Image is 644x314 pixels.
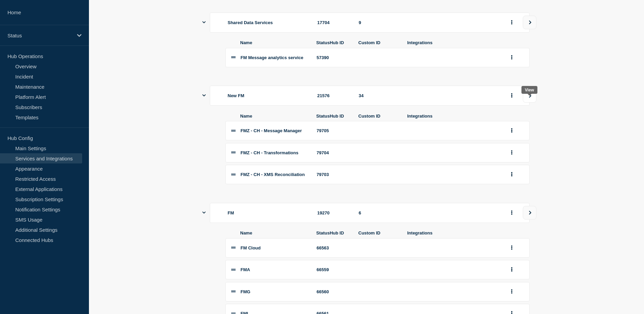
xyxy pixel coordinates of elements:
div: 21576 [317,93,351,98]
span: Custom ID [358,40,399,45]
span: StatusHub ID [316,40,350,45]
div: 79705 [317,128,351,133]
p: Status [7,33,73,38]
span: Integrations [407,40,500,45]
button: view group [523,89,536,103]
div: View [525,88,534,92]
div: 57390 [317,55,351,60]
button: group actions [508,169,516,180]
span: Custom ID [358,114,399,119]
span: New FM [228,93,244,98]
button: group actions [508,243,516,253]
div: 9 [359,20,499,25]
span: FM Message analytics service [241,55,303,60]
div: 17704 [317,20,351,25]
button: group actions [508,90,516,101]
button: Show services [202,13,206,33]
span: FM [228,210,234,215]
button: group actions [508,286,516,297]
button: group actions [508,147,516,158]
div: 19270 [317,210,351,215]
span: Custom ID [358,230,399,235]
span: FM Cloud [241,245,261,250]
span: FMZ - CH - Message Manager [241,128,302,133]
div: 79704 [317,150,351,155]
button: Show services [202,86,206,106]
button: group actions [508,208,516,218]
span: FMA [241,267,250,272]
button: Show services [202,203,206,223]
span: Name [240,114,308,119]
button: group actions [508,52,516,63]
button: group actions [508,125,516,136]
div: 6 [359,210,499,215]
div: 34 [359,93,499,98]
div: 66559 [317,267,351,272]
span: Integrations [407,230,500,235]
span: FMZ - CH - XMS Reconciliation [241,172,305,177]
span: Name [240,230,308,235]
span: Name [240,40,308,45]
div: 66560 [317,289,351,294]
span: Integrations [407,114,500,119]
span: Shared Data Services [228,20,273,25]
div: 79703 [317,172,351,177]
span: FMZ - CH - Transformations [241,150,298,155]
div: 66563 [317,245,351,250]
span: FMG [241,289,251,294]
button: group actions [508,17,516,28]
button: group actions [508,264,516,275]
button: view group [523,16,536,29]
button: view group [523,206,536,220]
span: StatusHub ID [316,114,350,119]
span: StatusHub ID [316,230,350,235]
